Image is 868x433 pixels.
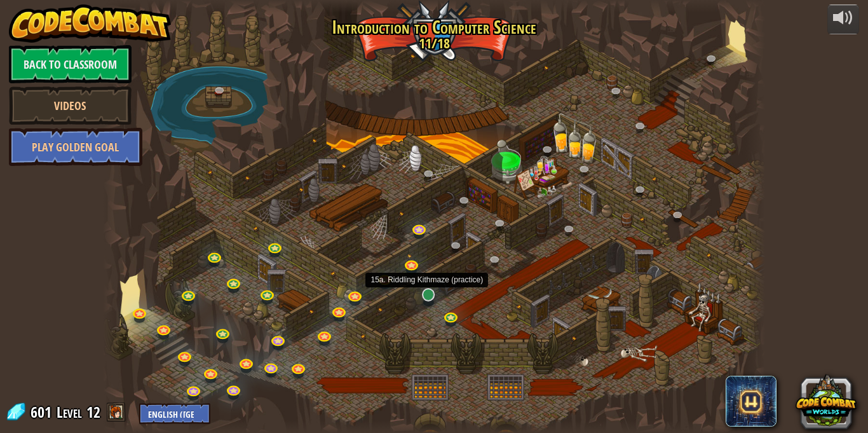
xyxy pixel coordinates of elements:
button: Adjust volume [827,4,859,34]
a: Play Golden Goal [9,128,142,166]
img: CodeCombat - Learn how to code by playing a game [9,4,172,43]
span: Level [57,402,82,423]
span: 601 [31,402,55,422]
a: Videos [9,86,132,125]
a: Back to Classroom [9,45,132,83]
span: 12 [86,402,100,422]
